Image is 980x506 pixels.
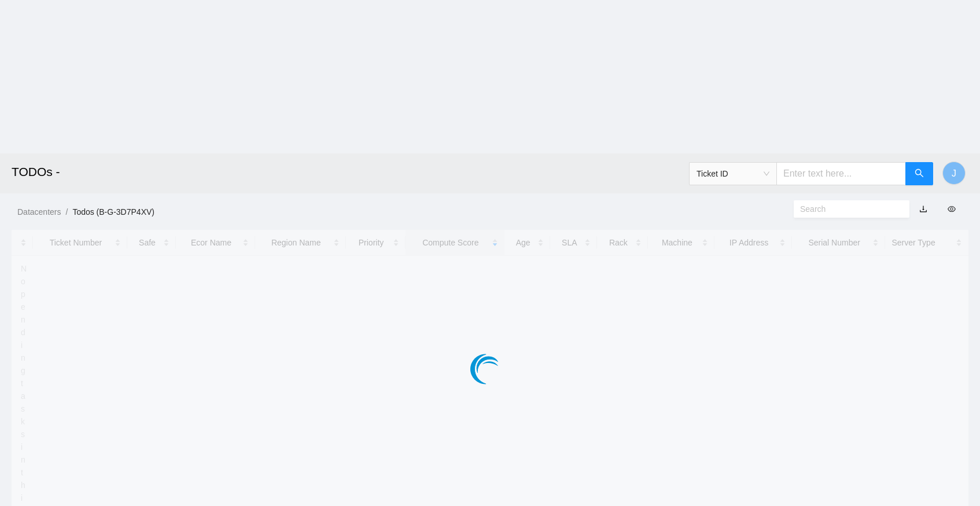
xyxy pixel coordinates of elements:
[942,162,966,185] button: J
[915,168,924,179] span: search
[800,203,894,215] input: Search
[697,165,769,182] span: Ticket ID
[776,162,906,185] input: Enter text here...
[952,166,956,181] span: J
[17,207,61,217] a: Datacenters
[948,205,956,213] span: eye
[72,207,154,217] a: Todos (B-G-3D7P4XV)
[65,207,68,217] span: /
[911,200,936,218] button: download
[905,162,933,185] button: search
[12,153,681,190] h2: TODOs -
